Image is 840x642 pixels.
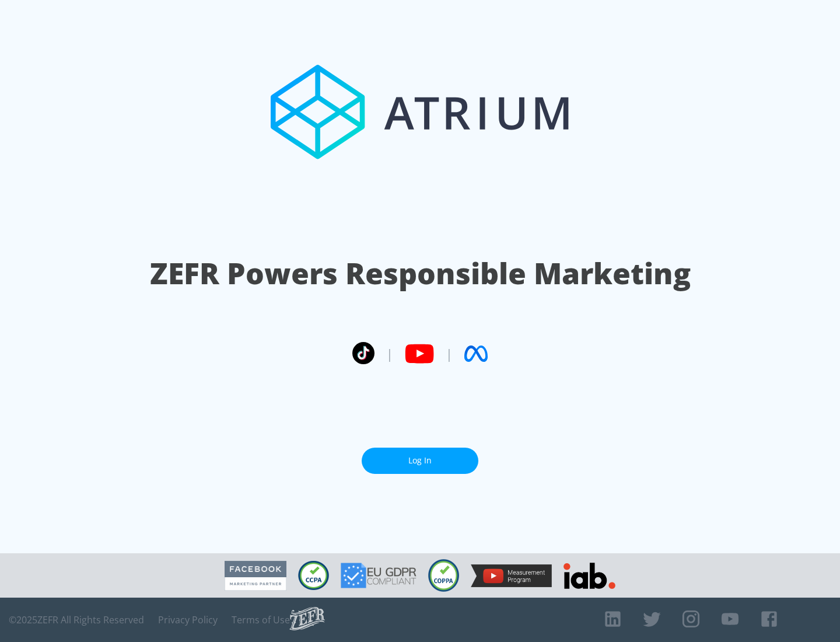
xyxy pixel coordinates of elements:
img: COPPA Compliant [428,559,459,592]
a: Terms of Use [232,614,290,626]
a: Privacy Policy [158,614,218,626]
img: Facebook Marketing Partner [225,561,286,591]
span: | [446,345,453,362]
span: © 2025 ZEFR All Rights Reserved [9,614,144,626]
h1: ZEFR Powers Responsible Marketing [150,253,691,294]
span: | [386,345,393,362]
a: Log In [362,448,478,474]
img: GDPR Compliant [341,563,416,588]
img: CCPA Compliant [298,561,329,590]
img: IAB [563,563,615,589]
img: YouTube Measurement Program [471,564,552,587]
